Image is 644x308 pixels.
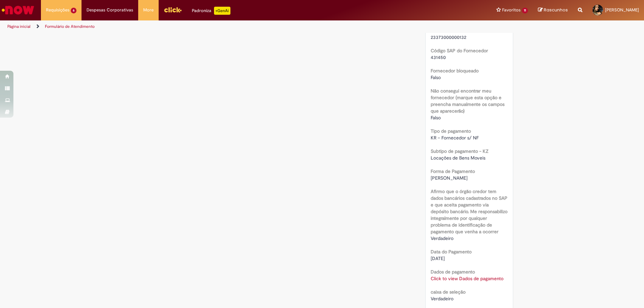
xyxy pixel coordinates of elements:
span: [DATE] [431,255,445,261]
b: Data do Pagamento [431,249,472,255]
span: 6 [71,8,76,13]
span: [PERSON_NAME] [605,7,639,13]
div: Padroniza [192,7,230,15]
b: Tipo de pagamento [431,128,471,134]
span: Verdadeiro [431,296,453,302]
b: Fornecedor bloqueado [431,68,479,74]
span: Favoritos [502,7,521,13]
span: Rascunhos [544,7,568,13]
span: 431450 [431,54,446,60]
b: Subtipo de pagamento - KZ [431,148,488,154]
span: Despesas Corporativas [87,7,133,13]
b: Não consegui encontrar meu fornecedor (marque esta opção e preencha manualmente os campos que apa... [431,88,504,114]
span: Locações de Bens Moveis [431,155,485,161]
a: Página inicial [7,24,31,29]
b: Dados de pagamento [431,269,475,275]
span: 23373000000132 [431,34,466,40]
img: ServiceNow [1,3,35,17]
b: Forma de Pagamento [431,168,475,174]
span: Falso [431,115,441,121]
span: Verdadeiro [431,235,453,241]
p: +GenAi [214,7,230,15]
ul: Trilhas de página [5,20,424,33]
b: Código SAP do Fornecedor [431,48,488,54]
span: KR – Fornecedor s/ NF [431,135,479,141]
a: Click to view Dados de pagamento [431,275,503,282]
a: Formulário de Atendimento [45,24,95,29]
span: More [143,7,154,13]
img: click_logo_yellow_360x200.png [164,5,182,15]
a: Rascunhos [538,7,568,13]
span: [PERSON_NAME] [431,175,468,181]
b: Afirmo que o órgão credor tem dados bancários cadastrados no SAP e que aceita pagamento via depós... [431,188,507,235]
span: 11 [522,8,528,13]
b: caixa de seleção [431,289,466,295]
span: Requisições [46,7,69,13]
span: Falso [431,74,441,80]
b: CNPJ/CPF do fornecedor [431,27,485,34]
